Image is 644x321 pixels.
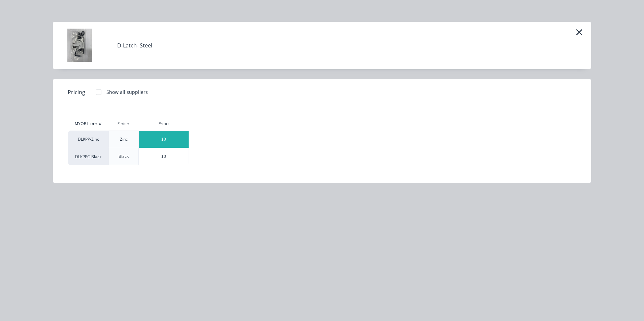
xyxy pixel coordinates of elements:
[139,148,189,165] div: $0
[117,41,152,49] div: D-Latch- Steel
[68,131,108,148] div: DLKPP-Zinc
[68,117,108,131] div: MYOB Item #
[106,88,148,96] div: Show all suppliers
[68,148,108,165] div: DLKPPC-Black
[119,153,129,159] div: Black
[139,131,189,148] div: $0
[68,88,85,96] span: Pricing
[138,117,189,131] div: Price
[120,136,128,142] div: Zinc
[63,29,97,62] img: D-Latch- Steel
[112,115,135,132] div: Finish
